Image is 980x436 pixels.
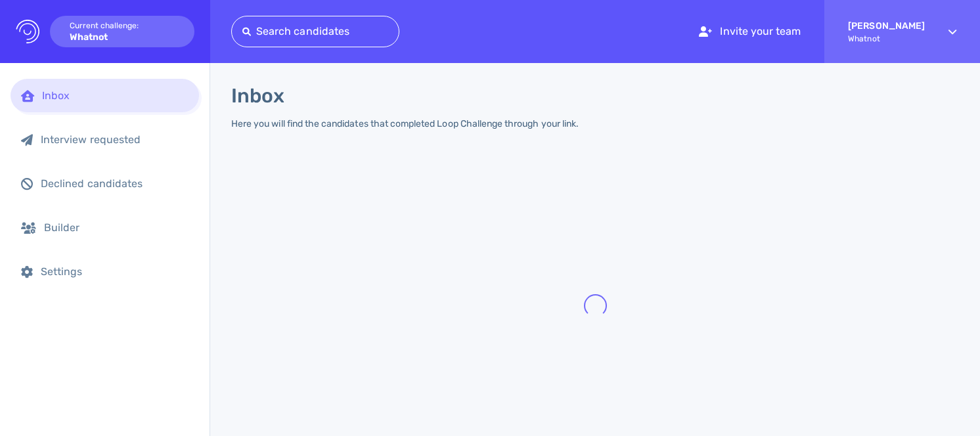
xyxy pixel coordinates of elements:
div: Settings [41,265,189,278]
div: Here you will find the candidates that completed Loop Challenge through your link. [231,118,579,129]
div: Declined candidates [41,177,189,190]
h1: Inbox [231,84,284,108]
strong: [PERSON_NAME] [848,20,925,32]
div: Builder [44,221,189,234]
div: Interview requested [41,133,189,146]
span: Whatnot [848,34,925,43]
div: Inbox [42,89,189,102]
